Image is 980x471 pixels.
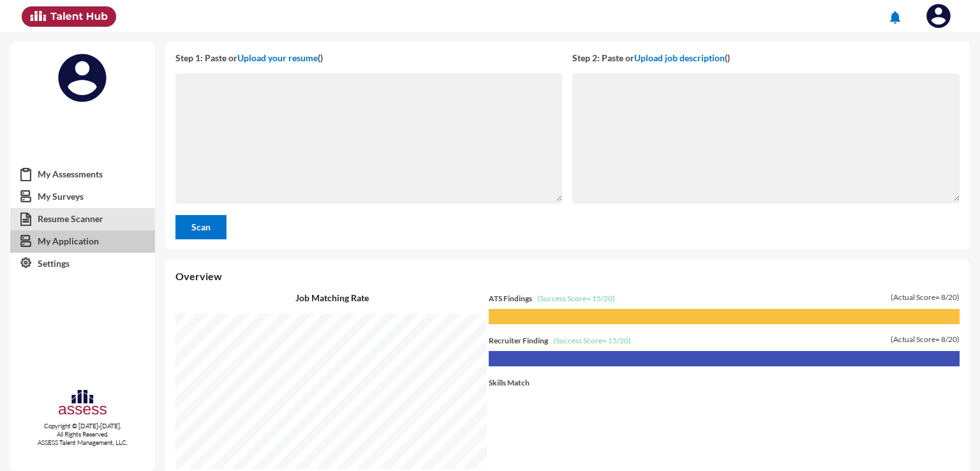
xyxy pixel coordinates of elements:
[10,207,155,230] a: Resume Scanner
[10,230,155,253] a: My Application
[175,215,226,239] button: Scan
[572,52,960,63] p: Step 2: Paste or ()
[175,52,563,63] p: Step 1: Paste or ()
[553,336,631,345] span: (Success Score= 15/20)
[634,52,725,63] span: Upload job description
[489,378,530,387] span: Skills Match
[191,221,211,232] span: Scan
[10,422,155,447] p: Copyright © [DATE]-[DATE]. All Rights Reserved. ASSESS Talent Management, LLC.
[887,10,903,25] mat-icon: notifications
[10,163,155,186] a: My Assessments
[489,294,532,303] span: ATS Findings
[489,336,548,345] span: Recruiter Finding
[10,185,155,208] a: My Surveys
[57,388,108,419] img: assesscompany-logo.png
[891,334,960,344] span: (Actual Score= 8/20)
[891,292,960,302] span: (Actual Score= 8/20)
[237,52,318,63] span: Upload your resume
[175,292,489,303] p: Job Matching Rate
[10,252,155,275] a: Settings
[537,294,615,303] span: (Success Score= 15/20)
[57,52,108,103] img: defaultimage.svg
[175,270,960,282] p: Overview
